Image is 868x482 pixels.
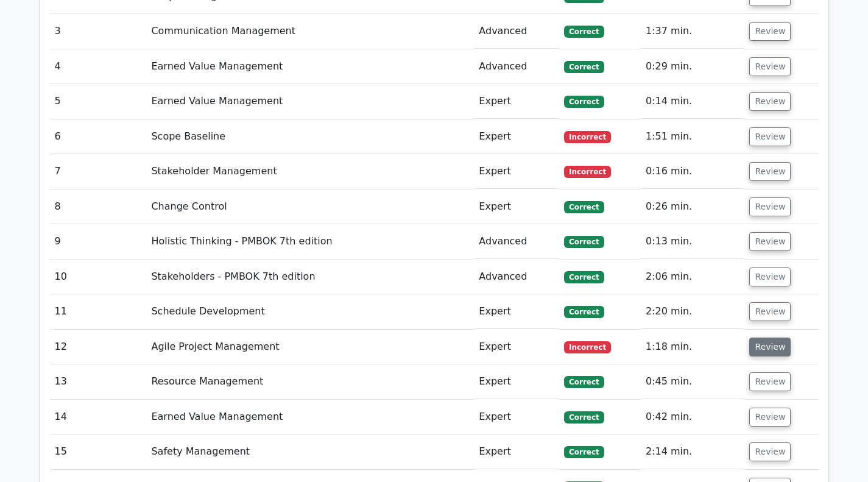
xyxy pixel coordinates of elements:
[641,294,745,329] td: 2:20 min.
[749,197,791,216] button: Review
[564,341,611,353] span: Incorrect
[146,190,474,224] td: Change Control
[641,330,745,364] td: 1:18 min.
[474,364,559,399] td: Expert
[641,364,745,399] td: 0:45 min.
[564,236,604,248] span: Correct
[641,224,745,259] td: 0:13 min.
[146,330,474,364] td: Agile Project Management
[749,57,791,76] button: Review
[564,446,604,458] span: Correct
[146,154,474,189] td: Stakeholder Management
[50,260,147,294] td: 10
[749,442,791,461] button: Review
[749,22,791,41] button: Review
[50,49,147,84] td: 4
[641,400,745,434] td: 0:42 min.
[474,294,559,329] td: Expert
[749,408,791,427] button: Review
[641,190,745,224] td: 0:26 min.
[50,364,147,399] td: 13
[474,400,559,434] td: Expert
[474,224,559,259] td: Advanced
[146,434,474,469] td: Safety Management
[474,119,559,154] td: Expert
[564,26,604,38] span: Correct
[474,84,559,119] td: Expert
[50,190,147,224] td: 8
[50,119,147,154] td: 6
[50,224,147,259] td: 9
[146,400,474,434] td: Earned Value Management
[749,127,791,146] button: Review
[641,154,745,189] td: 0:16 min.
[749,232,791,251] button: Review
[564,96,604,108] span: Correct
[749,302,791,321] button: Review
[749,338,791,356] button: Review
[749,268,791,286] button: Review
[641,49,745,84] td: 0:29 min.
[564,306,604,318] span: Correct
[50,434,147,469] td: 15
[564,61,604,73] span: Correct
[474,434,559,469] td: Expert
[474,154,559,189] td: Expert
[146,14,474,49] td: Communication Management
[474,14,559,49] td: Advanced
[50,330,147,364] td: 12
[50,400,147,434] td: 14
[474,49,559,84] td: Advanced
[641,119,745,154] td: 1:51 min.
[146,224,474,259] td: Holistic Thinking - PMBOK 7th edition
[50,84,147,119] td: 5
[641,260,745,294] td: 2:06 min.
[146,84,474,119] td: Earned Value Management
[641,84,745,119] td: 0:14 min.
[749,162,791,181] button: Review
[146,364,474,399] td: Resource Management
[564,201,604,213] span: Correct
[641,14,745,49] td: 1:37 min.
[564,131,611,143] span: Incorrect
[564,411,604,424] span: Correct
[50,14,147,49] td: 3
[564,271,604,283] span: Correct
[641,434,745,469] td: 2:14 min.
[474,330,559,364] td: Expert
[146,260,474,294] td: Stakeholders - PMBOK 7th edition
[50,294,147,329] td: 11
[564,166,611,178] span: Incorrect
[474,190,559,224] td: Expert
[474,260,559,294] td: Advanced
[50,154,147,189] td: 7
[146,294,474,329] td: Schedule Development
[146,49,474,84] td: Earned Value Management
[749,372,791,391] button: Review
[564,376,604,388] span: Correct
[749,92,791,111] button: Review
[146,119,474,154] td: Scope Baseline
